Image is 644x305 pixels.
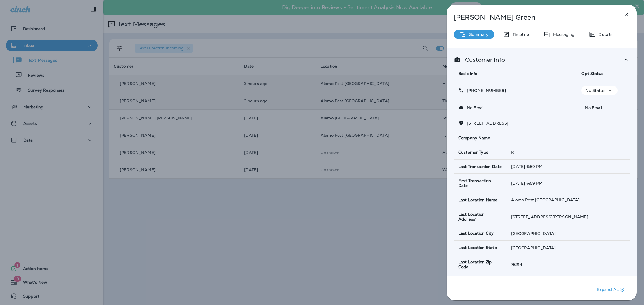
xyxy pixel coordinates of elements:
[511,245,556,250] span: [GEOGRAPHIC_DATA]
[458,178,502,188] span: First Transaction Date
[461,57,505,62] p: Customer Info
[597,287,626,294] p: Expand All
[511,197,580,202] span: Alamo Pest [GEOGRAPHIC_DATA]
[458,260,502,269] span: Last Location Zip Code
[466,32,488,37] p: Summary
[581,105,625,110] p: No Email
[454,13,611,21] p: [PERSON_NAME] Green
[458,164,502,169] span: Last Transaction Date
[511,181,543,186] span: [DATE] 6:59 PM
[467,121,508,126] span: [STREET_ADDRESS]
[581,86,617,95] button: No Status
[464,105,484,110] p: No Email
[510,32,529,37] p: Timeline
[458,136,490,140] span: Company Name
[511,262,522,267] span: 75214
[458,198,498,202] span: Last Location Name
[458,231,494,236] span: Last Location City
[595,285,628,295] button: Expand All
[581,71,603,76] span: Opt Status
[511,164,543,169] span: [DATE] 6:59 PM
[458,212,502,222] span: Last Location Address1
[458,71,477,76] span: Basic Info
[596,32,612,37] p: Details
[511,214,588,219] span: [STREET_ADDRESS][PERSON_NAME]
[550,32,574,37] p: Messaging
[458,150,488,155] span: Customer Type
[511,135,515,140] span: --
[464,88,506,93] p: [PHONE_NUMBER]
[585,88,605,93] p: No Status
[511,231,556,236] span: [GEOGRAPHIC_DATA]
[458,245,497,250] span: Last Location State
[511,150,514,155] span: R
